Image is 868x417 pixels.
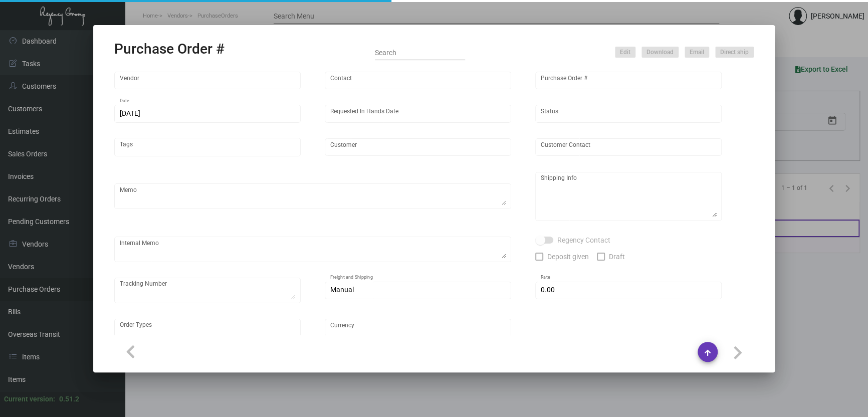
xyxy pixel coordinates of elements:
[641,47,679,58] button: Download
[330,286,354,294] span: Manual
[715,47,754,58] button: Direct ship
[557,234,610,246] span: Regency Contact
[59,394,79,404] div: 0.51.2
[690,48,704,57] span: Email
[114,41,225,58] h2: Purchase Order #
[4,394,55,404] div: Current version:
[720,48,749,57] span: Direct ship
[685,47,709,58] button: Email
[609,251,625,263] span: Draft
[620,48,630,57] span: Edit
[547,251,589,263] span: Deposit given
[615,47,635,58] button: Edit
[646,48,674,57] span: Download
